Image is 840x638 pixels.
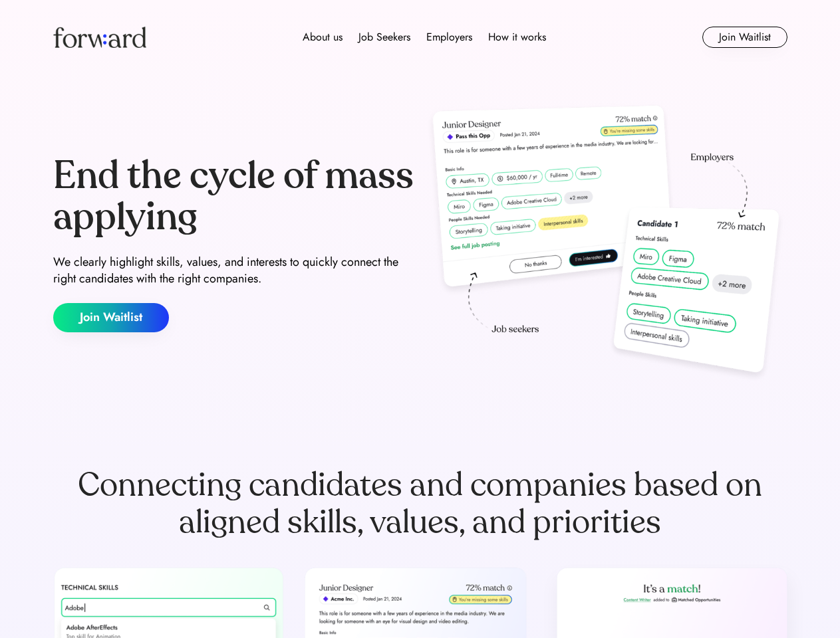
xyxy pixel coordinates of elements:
div: Job Seekers [358,29,410,45]
div: Connecting candidates and companies based on aligned skills, values, and priorities [53,467,787,541]
div: End the cycle of mass applying [53,156,415,237]
button: Join Waitlist [702,27,787,48]
div: About us [303,29,343,45]
img: hero-image.png [426,101,787,387]
img: Forward logo [53,27,146,48]
div: Employers [426,29,472,45]
div: How it works [488,29,546,45]
button: Join Waitlist [53,303,169,332]
div: We clearly highlight skills, values, and interests to quickly connect the right candidates with t... [53,254,415,287]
